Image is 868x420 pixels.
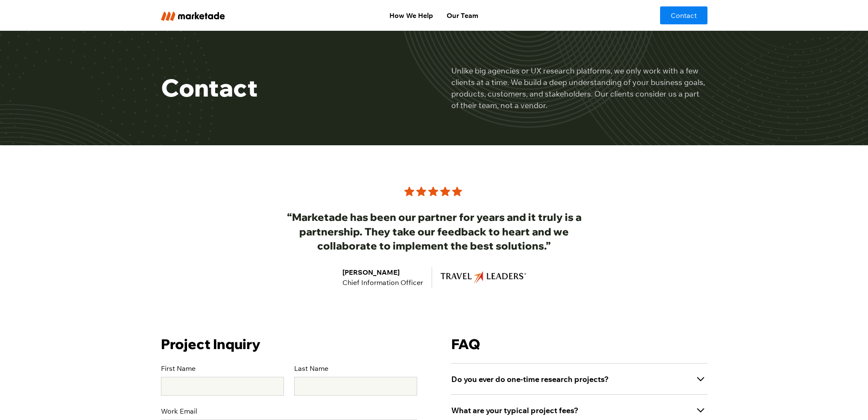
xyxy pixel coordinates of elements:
[161,363,284,373] label: First Name
[342,277,423,288] div: Chief Information Officer
[440,7,485,24] a: Our Team
[451,65,707,111] p: Unlike big agencies or UX research platforms, we only work with a few clients at a time. We build...
[161,335,417,353] h4: Project Inquiry
[451,374,609,384] strong: Do you ever do one-time research projects?
[660,6,707,24] a: Contact
[161,10,275,21] a: home
[451,335,707,353] h4: FAQ
[161,73,417,102] h1: Contact
[270,210,598,253] h3: “Marketade has been our partner for years and it truly is a partnership. They take our feedback t...
[383,7,440,24] a: How We Help
[342,267,423,277] div: [PERSON_NAME]
[451,405,579,415] strong: What are your typical project fees?
[294,363,417,373] label: Last Name
[161,406,417,416] label: Work Email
